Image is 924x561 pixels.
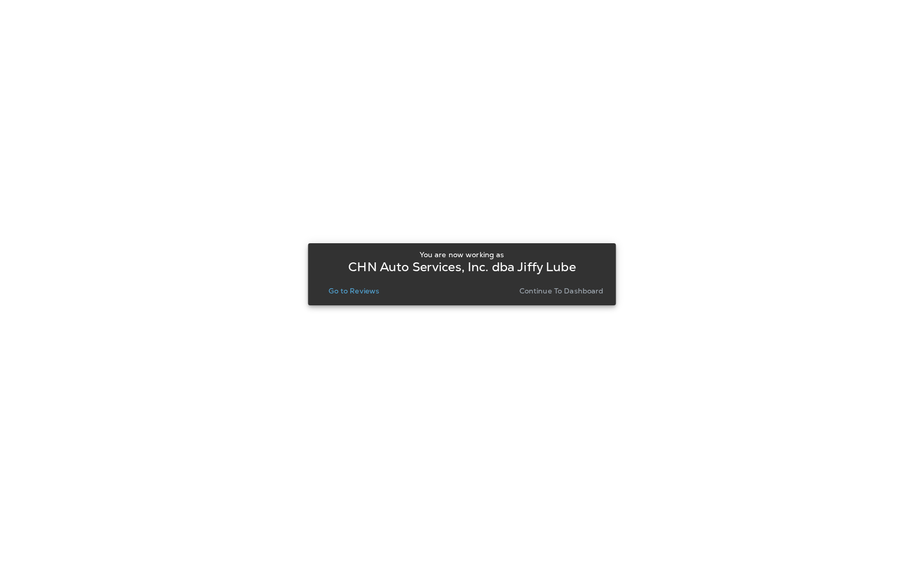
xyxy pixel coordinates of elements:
button: Go to Reviews [324,284,383,298]
p: You are now working as [420,250,504,259]
p: CHN Auto Services, Inc. dba Jiffy Lube [348,263,575,271]
button: Continue to Dashboard [515,284,608,298]
p: Continue to Dashboard [519,287,604,295]
p: Go to Reviews [329,287,379,295]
